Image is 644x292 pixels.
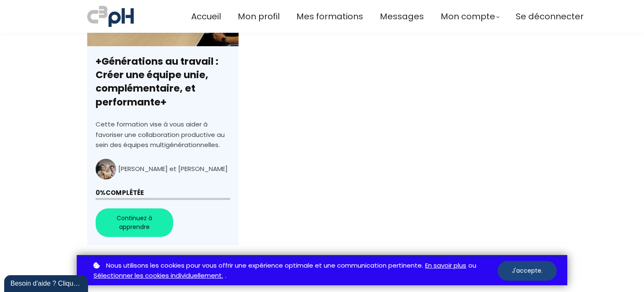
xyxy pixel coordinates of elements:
a: Messages [380,10,424,24]
p: ou . [91,260,498,281]
a: En savoir plus [425,260,466,271]
a: Mon profil [238,10,280,24]
a: Accueil [191,10,221,24]
button: J'accepte. [498,261,557,281]
span: Nous utilisons les cookies pour vous offrir une expérience optimale et une communication pertinente. [106,260,423,271]
span: Mon compte [441,10,495,24]
a: Se déconnecter [516,10,584,24]
a: Mes formations [296,10,363,24]
img: a70bc7685e0efc0bd0b04b3506828469.jpeg [87,4,134,29]
a: Sélectionner les cookies individuellement. [93,271,223,281]
iframe: chat widget [4,274,90,292]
